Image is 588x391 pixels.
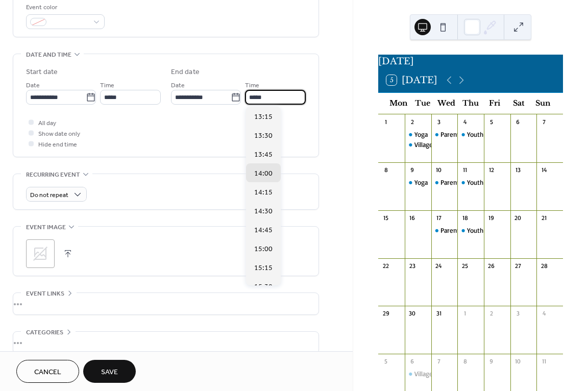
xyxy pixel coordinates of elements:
[457,130,484,139] div: Youth Club
[386,93,410,114] div: Mon
[461,261,470,270] div: 25
[26,80,40,91] span: Date
[459,93,483,114] div: Thu
[382,357,390,366] div: 5
[457,226,484,235] div: Youth Club
[382,165,390,174] div: 8
[405,178,431,187] div: Yoga
[513,261,522,270] div: 27
[26,327,63,338] span: Categories
[101,367,118,378] span: Save
[467,178,498,187] div: Youth Club
[461,117,470,126] div: 4
[171,67,200,78] div: End date
[408,357,416,366] div: 6
[378,55,563,68] div: [DATE]
[382,261,390,270] div: 22
[540,165,549,174] div: 14
[434,93,458,114] div: Wed
[440,178,495,187] div: Parents & Toddlers
[26,50,71,60] span: Date and time
[487,309,496,318] div: 2
[254,131,273,141] span: 13:30
[254,112,273,123] span: 13:15
[410,93,434,114] div: Tue
[38,139,77,150] span: Hide end time
[434,213,443,222] div: 17
[245,80,259,91] span: Time
[382,309,390,318] div: 29
[467,130,498,139] div: Youth Club
[26,169,80,180] span: Recurring event
[414,178,428,187] div: Yoga
[405,369,431,378] div: Village Hall Committee Meeting
[461,213,470,222] div: 18
[487,213,496,222] div: 19
[408,117,416,126] div: 2
[434,117,443,126] div: 3
[26,67,58,78] div: Start date
[171,80,185,91] span: Date
[540,357,549,366] div: 11
[13,332,318,353] div: •••
[16,360,79,383] button: Cancel
[254,244,273,255] span: 15:00
[431,226,458,235] div: Parents & Toddlers
[26,2,103,13] div: Event color
[531,93,555,114] div: Sun
[254,263,273,274] span: 15:15
[540,261,549,270] div: 28
[507,93,531,114] div: Sat
[431,130,458,139] div: Parents & Toddlers
[254,187,273,198] span: 14:15
[382,117,390,126] div: 1
[254,282,273,292] span: 15:30
[254,150,273,160] span: 13:45
[440,130,495,139] div: Parents & Toddlers
[414,369,505,378] div: Village Hall Committee Meeting
[461,357,470,366] div: 8
[467,226,498,235] div: Youth Club
[434,309,443,318] div: 31
[434,261,443,270] div: 24
[513,309,522,318] div: 3
[254,225,273,236] span: 14:45
[383,72,441,88] button: 5[DATE]
[513,213,522,222] div: 20
[26,288,64,299] span: Event links
[13,293,318,314] div: •••
[408,309,416,318] div: 30
[38,118,56,129] span: All day
[408,165,416,174] div: 9
[434,165,443,174] div: 10
[540,309,549,318] div: 4
[440,226,495,235] div: Parents & Toddlers
[26,239,55,268] div: ;
[487,261,496,270] div: 26
[405,130,431,139] div: Yoga
[461,165,470,174] div: 11
[38,129,80,139] span: Show date only
[30,189,68,201] span: Do not repeat
[405,140,431,149] div: Village Hall Committee Meeting
[382,213,390,222] div: 15
[540,213,549,222] div: 21
[487,117,496,126] div: 5
[83,360,136,383] button: Save
[26,222,66,233] span: Event image
[513,117,522,126] div: 6
[414,140,505,149] div: Village Hall Committee Meeting
[408,261,416,270] div: 23
[457,178,484,187] div: Youth Club
[431,178,458,187] div: Parents & Toddlers
[408,213,416,222] div: 16
[487,165,496,174] div: 12
[414,130,428,139] div: Yoga
[434,357,443,366] div: 7
[540,117,549,126] div: 7
[34,367,61,378] span: Cancel
[483,93,507,114] div: Fri
[100,80,114,91] span: Time
[513,357,522,366] div: 10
